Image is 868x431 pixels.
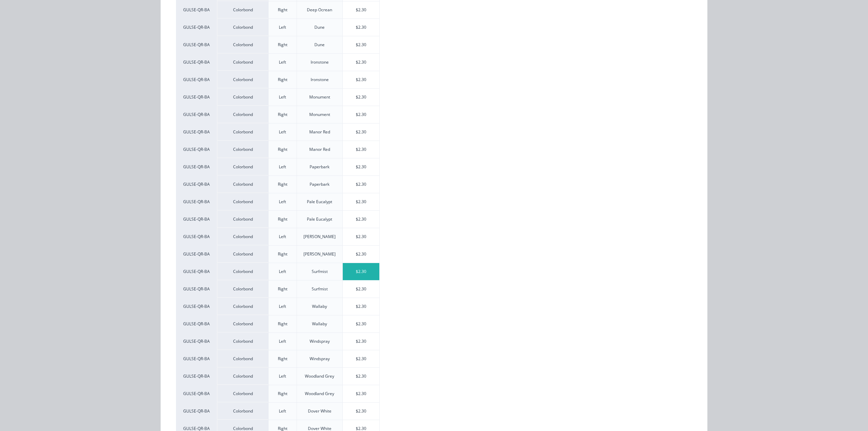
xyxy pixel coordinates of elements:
div: Right [278,391,287,397]
div: GULSE-QR-BA [176,158,217,175]
div: Colorbond [217,315,268,332]
div: Surfmist [312,269,328,275]
div: Dune [314,24,325,30]
div: $2.30 [343,315,379,332]
div: Colorbond [217,228,268,245]
div: GULSE-QR-BA [176,315,217,332]
div: Woodland Grey [305,391,334,397]
div: [PERSON_NAME] [303,251,336,257]
div: Monument [309,112,330,118]
div: Dover White [308,408,331,414]
div: GULSE-QR-BA [176,245,217,263]
div: Right [278,112,287,118]
div: Colorbond [217,367,268,385]
div: Colorbond [217,1,268,18]
div: Colorbond [217,263,268,280]
div: Manor Red [309,129,330,135]
div: GULSE-QR-BA [176,402,217,420]
div: GULSE-QR-BA [176,280,217,298]
div: GULSE-QR-BA [176,228,217,245]
div: Right [278,286,287,292]
div: $2.30 [343,385,379,402]
div: $2.30 [343,246,379,263]
div: Colorbond [217,350,268,367]
div: Left [279,24,286,30]
div: Ironstone [311,59,329,65]
div: Colorbond [217,193,268,210]
div: Right [278,181,287,187]
div: GULSE-QR-BA [176,18,217,36]
div: Left [279,408,286,414]
div: Colorbond [217,53,268,71]
div: Left [279,234,286,240]
div: Colorbond [217,385,268,402]
div: $2.30 [343,333,379,350]
div: GULSE-QR-BA [176,350,217,367]
div: $2.30 [343,71,379,88]
div: Left [279,373,286,379]
div: GULSE-QR-BA [176,175,217,193]
div: Colorbond [217,280,268,298]
div: $2.30 [343,54,379,71]
div: $2.30 [343,298,379,315]
div: Right [278,321,287,327]
div: Surfmist [312,286,328,292]
div: GULSE-QR-BA [176,36,217,53]
div: GULSE-QR-BA [176,1,217,18]
div: Right [278,7,287,13]
div: Colorbond [217,18,268,36]
div: GULSE-QR-BA [176,385,217,402]
div: $2.30 [343,1,379,18]
div: Right [278,251,287,257]
div: Monument [309,94,330,100]
div: Paperbark [310,164,329,170]
div: [PERSON_NAME] [303,234,336,240]
div: Windspray [310,338,330,344]
div: Colorbond [217,210,268,228]
div: $2.30 [343,403,379,420]
div: Colorbond [217,71,268,88]
div: $2.30 [343,158,379,175]
div: Colorbond [217,123,268,141]
div: Left [279,94,286,100]
div: Wallaby [312,303,327,310]
div: $2.30 [343,193,379,210]
div: $2.30 [343,280,379,298]
div: $2.30 [343,176,379,193]
div: Right [278,146,287,153]
div: Colorbond [217,175,268,193]
div: $2.30 [343,263,379,280]
div: $2.30 [343,123,379,141]
div: Windspray [310,356,330,362]
div: Manor Red [309,146,330,153]
div: Deep Ocrean [307,7,332,13]
div: GULSE-QR-BA [176,193,217,210]
div: Colorbond [217,402,268,420]
div: Colorbond [217,245,268,263]
div: Paperbark [310,181,329,187]
div: Left [279,129,286,135]
div: Left [279,303,286,310]
div: Colorbond [217,332,268,350]
div: Wallaby [312,321,327,327]
div: Pale Eucalypt [307,216,332,222]
div: $2.30 [343,36,379,53]
div: Colorbond [217,298,268,315]
div: Right [278,77,287,83]
div: Colorbond [217,88,268,106]
div: Colorbond [217,141,268,158]
div: Left [279,338,286,344]
div: Left [279,59,286,65]
div: GULSE-QR-BA [176,141,217,158]
div: $2.30 [343,19,379,36]
div: Dune [314,42,325,48]
div: Left [279,164,286,170]
div: Right [278,356,287,362]
div: Left [279,269,286,275]
div: $2.30 [343,350,379,367]
div: $2.30 [343,211,379,228]
div: GULSE-QR-BA [176,88,217,106]
div: Left [279,199,286,205]
div: GULSE-QR-BA [176,53,217,71]
div: GULSE-QR-BA [176,106,217,123]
